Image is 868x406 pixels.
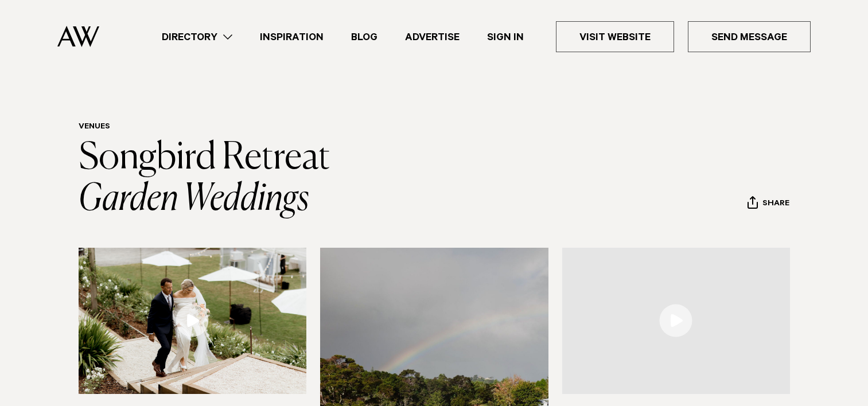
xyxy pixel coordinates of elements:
[762,199,789,210] span: Share
[246,29,337,45] a: Inspiration
[57,26,99,47] img: Auckland Weddings Logo
[688,21,811,52] a: Send Message
[148,29,246,45] a: Directory
[473,29,538,45] a: Sign In
[391,29,473,45] a: Advertise
[747,196,790,213] button: Share
[556,21,674,52] a: Visit Website
[79,123,110,132] a: Venues
[79,140,336,218] a: Songbird Retreat Garden Weddings
[337,29,391,45] a: Blog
